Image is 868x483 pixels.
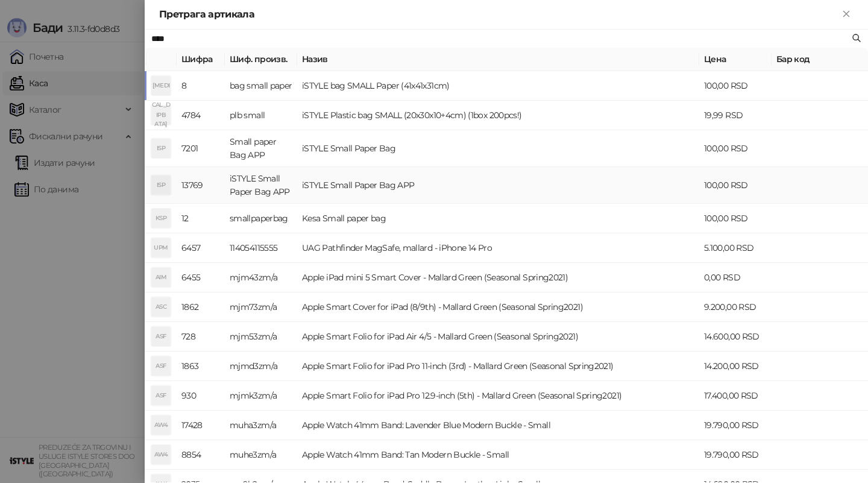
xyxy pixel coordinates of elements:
[151,297,171,317] div: ASC
[151,386,171,405] div: ASF
[151,356,171,376] div: ASF
[699,71,772,101] td: 100,00 RSD
[297,101,699,130] td: iSTYLE Plastic bag SMALL (20x30x10+4cm) (1box 200pcs!)
[177,233,225,263] td: 6457
[225,233,297,263] td: 114054115555
[699,322,772,352] td: 14.600,00 RSD
[151,238,171,257] div: UPM
[699,204,772,233] td: 100,00 RSD
[699,233,772,263] td: 5.100,00 RSD
[699,440,772,470] td: 19.790,00 RSD
[772,48,868,71] th: Бар код
[699,130,772,167] td: 100,00 RSD
[151,415,171,435] div: AW4
[297,411,699,440] td: Apple Watch 41mm Band: Lavender Blue Modern Buckle - Small
[297,292,699,322] td: Apple Smart Cover for iPad (8/9th) - Mallard Green (Seasonal Spring2021)
[225,263,297,292] td: mjm43zm/a
[297,440,699,470] td: Apple Watch 41mm Band: Tan Modern Buckle - Small
[699,352,772,381] td: 14.200,00 RSD
[177,322,225,352] td: 728
[297,352,699,381] td: Apple Smart Folio for iPad Pro 11-inch (3rd) - Mallard Green (Seasonal Spring2021)
[225,130,297,167] td: Small paper Bag APP
[225,292,297,322] td: mjm73zm/a
[151,139,171,158] div: ISP
[297,263,699,292] td: Apple iPad mini 5 Smart Cover - Mallard Green (Seasonal Spring2021)
[225,411,297,440] td: muha3zm/a
[151,268,171,287] div: AIM
[297,48,699,71] th: Назив
[699,411,772,440] td: 19.790,00 RSD
[699,167,772,204] td: 100,00 RSD
[177,48,225,71] th: Шифра
[839,7,854,22] button: Close
[177,292,225,322] td: 1862
[225,352,297,381] td: mjmd3zm/a
[297,71,699,101] td: iSTYLE bag SMALL Paper (41x41x31cm)
[225,440,297,470] td: muhe3zm/a
[177,411,225,440] td: 17428
[225,48,297,71] th: Шиф. произв.
[151,106,171,125] div: IPB
[225,322,297,352] td: mjm53zm/a
[177,352,225,381] td: 1863
[297,322,699,352] td: Apple Smart Folio for iPad Air 4/5 - Mallard Green (Seasonal Spring2021)
[177,130,225,167] td: 7201
[699,48,772,71] th: Цена
[297,204,699,233] td: Kesa Small paper bag
[225,101,297,130] td: plb small
[177,263,225,292] td: 6455
[225,71,297,101] td: bag small paper
[151,327,171,346] div: ASF
[225,167,297,204] td: iSTYLE Small Paper Bag APP
[177,381,225,411] td: 930
[177,204,225,233] td: 12
[151,175,171,195] div: ISP
[297,130,699,167] td: iSTYLE Small Paper Bag
[177,440,225,470] td: 8854
[151,76,171,95] div: [MEDICAL_DATA]
[151,445,171,464] div: AW4
[225,204,297,233] td: smallpaperbag
[297,381,699,411] td: Apple Smart Folio for iPad Pro 12.9-inch (5th) - Mallard Green (Seasonal Spring2021)
[699,263,772,292] td: 0,00 RSD
[225,381,297,411] td: mjmk3zm/a
[177,167,225,204] td: 13769
[177,71,225,101] td: 8
[177,101,225,130] td: 4784
[297,167,699,204] td: iSTYLE Small Paper Bag APP
[699,381,772,411] td: 17.400,00 RSD
[297,233,699,263] td: UAG Pathfinder MagSafe, mallard - iPhone 14 Pro
[159,7,839,22] div: Претрага артикала
[699,292,772,322] td: 9.200,00 RSD
[151,209,171,228] div: KSP
[699,101,772,130] td: 19,99 RSD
